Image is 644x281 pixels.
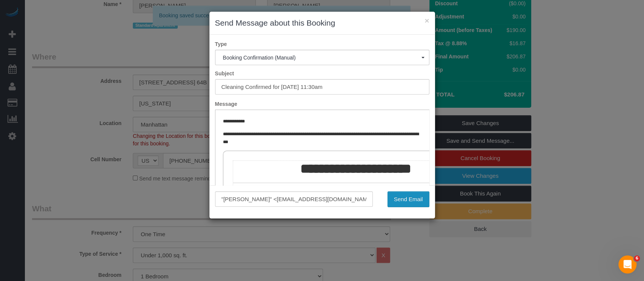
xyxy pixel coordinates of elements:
[387,191,429,207] button: Send Email
[209,100,435,108] label: Message
[215,110,429,228] iframe: Rich Text Editor, editor2
[424,17,429,24] button: ×
[215,79,429,95] input: Subject
[223,55,421,61] span: Booking Confirmation (Manual)
[215,50,429,65] button: Booking Confirmation (Manual)
[618,255,636,273] iframe: Intercom live chat
[215,17,429,29] h3: Send Message about this Booking
[209,70,435,77] label: Subject
[209,40,435,48] label: Type
[634,255,640,261] span: 6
